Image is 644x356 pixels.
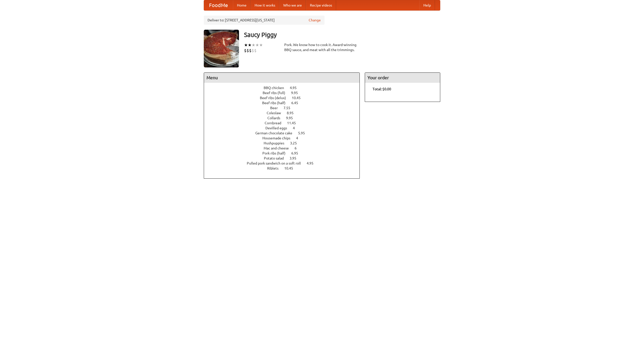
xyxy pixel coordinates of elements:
li: $ [249,48,252,53]
a: Hushpuppies 3.25 [264,141,306,145]
li: ★ [252,42,255,48]
span: Pork ribs (half) [262,151,291,155]
a: Potato salad 3.95 [264,156,306,160]
a: How it works [251,0,279,10]
a: Help [419,0,435,10]
li: $ [247,48,249,53]
span: Coleslaw [267,111,286,115]
a: Beef ribs (half) 6.45 [262,101,307,105]
span: 6.45 [291,101,303,105]
span: Beef ribs (half) [262,101,291,105]
div: Deliver to: [STREET_ADDRESS][US_STATE] [204,16,325,25]
li: ★ [255,42,259,48]
span: Cornbread [265,121,286,125]
span: Beef ribs (delux) [260,96,291,100]
a: Pork ribs (half) 6.95 [262,151,307,155]
a: Collards 9.95 [267,116,302,120]
a: BBQ chicken 4.95 [264,86,306,90]
span: 3.25 [290,141,302,145]
span: BBQ chicken [264,86,289,90]
li: $ [252,48,254,53]
a: Riblets 10.45 [267,166,302,170]
span: 8.95 [287,111,299,115]
span: 6 [295,146,302,150]
span: 4 [296,136,303,140]
span: Beer [270,106,283,110]
a: German chocolate cake 5.95 [255,131,314,135]
a: Pulled pork sandwich on a soft roll 4.95 [247,161,323,165]
span: Hushpuppies [264,141,289,145]
a: Coleslaw 8.95 [267,111,303,115]
div: Pork. We know how to cook it. Award-winning BBQ sauce, and meat with all the trimmings. [284,42,360,52]
a: Beer 7.55 [270,106,300,110]
a: Change [309,18,321,23]
span: Collards [267,116,285,120]
span: 10.45 [284,166,298,170]
a: Beef ribs (full) 9.95 [263,91,307,95]
span: 7.55 [284,106,295,110]
li: ★ [248,42,252,48]
span: 11.45 [287,121,301,125]
h3: Saucy Piggy [244,30,440,40]
li: ★ [259,42,263,48]
a: Recipe videos [306,0,336,10]
li: ★ [244,42,248,48]
span: 4.95 [307,161,318,165]
span: Mac and cheese [264,146,294,150]
span: Riblets [267,166,284,170]
li: $ [254,48,257,53]
a: Devilled eggs 4 [265,126,304,130]
span: 5.95 [298,131,310,135]
span: Potato salad [264,156,289,160]
b: Total: $0.00 [373,87,391,91]
span: 9.95 [291,91,303,95]
span: 3.95 [290,156,301,160]
img: angular.jpg [204,30,239,67]
a: Cornbread 11.45 [265,121,305,125]
span: Beef ribs (full) [263,91,290,95]
span: 6.95 [291,151,303,155]
span: Housemade chips [262,136,295,140]
a: Mac and cheese 6 [264,146,306,150]
a: Home [233,0,251,10]
span: German chocolate cake [255,131,297,135]
span: Devilled eggs [265,126,292,130]
span: Pulled pork sandwich on a soft roll [247,161,306,165]
a: Who we are [279,0,306,10]
h4: Menu [204,73,359,83]
span: 10.45 [292,96,306,100]
a: FoodMe [204,0,233,10]
span: 9.95 [286,116,298,120]
span: 4.95 [290,86,302,90]
a: Housemade chips 4 [262,136,307,140]
li: $ [244,48,247,53]
a: Beef ribs (delux) 10.45 [260,96,310,100]
span: 4 [293,126,300,130]
h4: Your order [365,73,440,83]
